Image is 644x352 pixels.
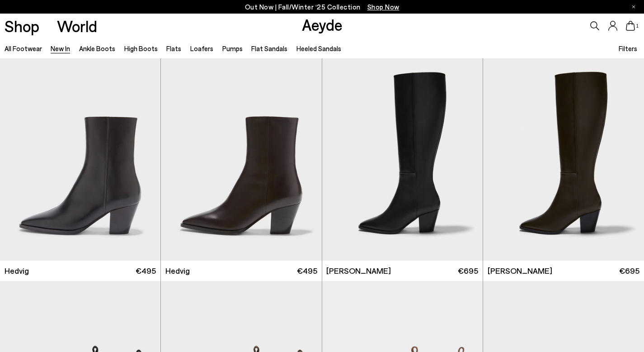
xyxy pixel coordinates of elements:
p: Out Now | Fall/Winter ‘25 Collection [245,1,400,13]
a: 1 [626,21,635,31]
a: High Boots [124,44,158,52]
span: €695 [619,265,639,276]
a: Aeyde [302,15,343,34]
span: [PERSON_NAME] [488,265,552,276]
a: Ankle Boots [79,44,115,52]
a: Shop [5,18,39,34]
a: Flats [166,44,181,52]
a: [PERSON_NAME] €695 [483,261,644,281]
a: Hedvig €495 [161,261,321,281]
span: [PERSON_NAME] [326,265,391,276]
span: €695 [458,265,478,276]
a: Pumps [222,44,243,52]
a: All Footwear [5,44,42,52]
span: €495 [136,265,156,276]
span: €495 [297,265,317,276]
img: Hedvig Cowboy Ankle Boots [161,58,321,261]
span: Filters [619,44,637,52]
a: Loafers [190,44,213,52]
a: Heeled Sandals [296,44,341,52]
a: [PERSON_NAME] €695 [322,261,483,281]
a: Flat Sandals [251,44,287,52]
span: 1 [635,24,639,29]
img: Minerva High Cowboy Boots [483,58,644,261]
img: Minerva High Cowboy Boots [322,58,483,261]
span: Hedvig [5,265,29,276]
span: Navigate to /collections/new-in [367,3,400,11]
a: New In [51,44,70,52]
a: World [57,18,97,34]
span: Hedvig [165,265,190,276]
